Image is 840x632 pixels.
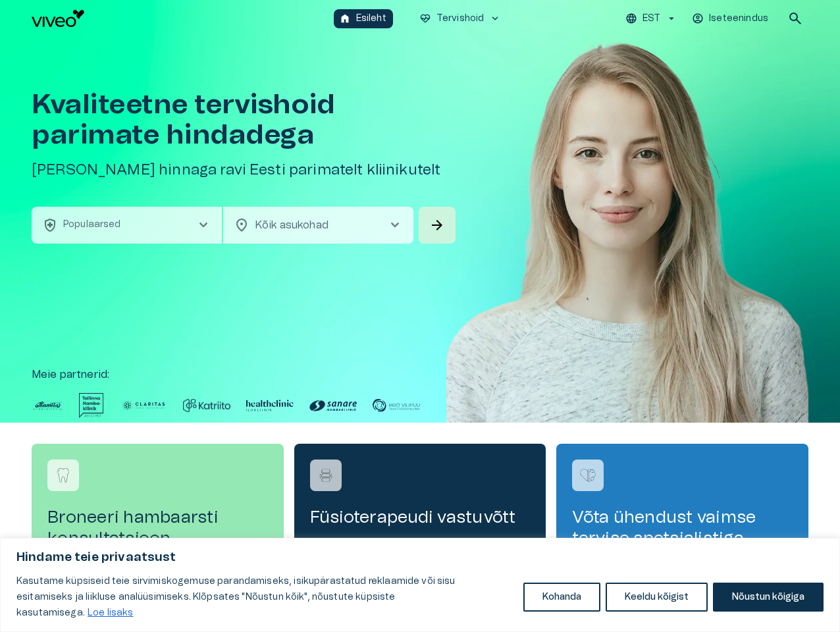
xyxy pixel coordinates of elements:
[32,161,458,180] h5: [PERSON_NAME] hinnaga ravi Eesti parimatelt kliinikutelt
[429,217,445,233] span: arrow_forward
[246,393,294,418] img: Partner logo
[32,393,63,418] img: Partner logo
[414,9,507,28] button: ecg_heartTervishoidkeyboard_arrow_down
[436,12,485,26] p: Tervishoid
[578,465,598,485] img: Võta ühendust vaimse tervise spetsialistiga logo
[419,207,456,244] button: Search
[183,393,230,418] img: Partner logo
[234,217,249,233] span: location_on
[316,465,336,485] img: Füsioterapeudi vastuvõtt logo
[120,393,167,418] img: Partner logo
[713,583,824,612] button: Nõustun kõigiga
[419,13,431,24] span: ecg_heart
[489,13,501,24] span: keyboard_arrow_down
[63,218,121,232] p: Populaarsed
[446,37,808,462] img: Woman smiling
[310,507,531,528] h4: Füsioterapeudi vastuvõtt
[67,11,87,21] span: Help
[556,444,808,565] a: Navigate to service booking
[787,11,803,26] span: search
[334,9,393,28] button: homeEsileht
[32,10,84,27] img: Viveo logo
[42,217,58,233] span: health_and_safety
[16,573,513,621] p: Kasutame küpsiseid teie sirvimiskogemuse parandamiseks, isikupärastatud reklaamide või sisu esita...
[53,465,73,485] img: Broneeri hambaarsti konsultatsioon logo
[606,583,708,612] button: Keeldu kõigist
[572,507,793,549] h4: Võta ühendust vaimse tervise spetsialistiga
[690,9,772,28] button: Iseteenindus
[356,12,386,26] p: Esileht
[32,90,458,150] h1: Kvaliteetne tervishoid parimate hindadega
[255,217,366,233] p: Kõik asukohad
[643,12,660,26] p: EST
[623,9,679,28] button: EST
[387,217,403,233] span: chevron_right
[339,13,351,24] span: home
[16,550,824,566] p: Hindame teie privaatsust
[87,608,134,618] a: Loe lisaks
[32,367,808,382] p: Meie partnerid :
[47,507,268,549] h4: Broneeri hambaarsti konsultatsioon
[782,5,808,32] button: open search modal
[373,393,420,418] img: Partner logo
[709,12,768,26] p: Iseteenindus
[309,393,357,418] img: Partner logo
[294,444,546,565] a: Navigate to service booking
[523,583,600,612] button: Kohanda
[79,393,104,418] img: Partner logo
[32,444,284,565] a: Navigate to service booking
[32,207,222,244] button: health_and_safetyPopulaarsedchevron_right
[32,10,328,27] a: Navigate to homepage
[196,217,211,233] span: chevron_right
